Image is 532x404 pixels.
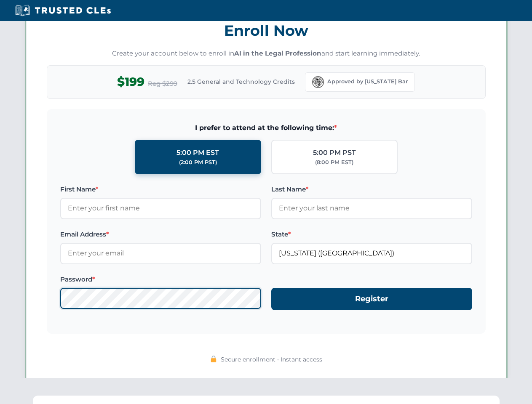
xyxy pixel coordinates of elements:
[234,49,321,57] strong: AI in the Legal Profession
[271,288,472,310] button: Register
[221,355,322,364] span: Secure enrollment • Instant access
[176,147,219,158] div: 5:00 PM EST
[117,72,144,91] span: $199
[60,274,261,284] label: Password
[60,198,261,219] input: Enter your first name
[60,243,261,264] input: Enter your email
[148,79,177,89] span: Reg $299
[271,229,472,239] label: State
[60,184,261,194] label: First Name
[271,198,472,219] input: Enter your last name
[60,229,261,239] label: Email Address
[187,77,295,86] span: 2.5 General and Technology Credits
[315,158,353,167] div: (8:00 PM EST)
[313,147,356,158] div: 5:00 PM PST
[271,243,472,264] input: Florida (FL)
[60,122,472,133] span: I prefer to attend at the following time:
[47,17,486,44] h3: Enroll Now
[210,356,217,362] img: 🔒
[47,49,486,58] p: Create your account below to enroll in and start learning immediately.
[271,184,472,194] label: Last Name
[179,158,217,167] div: (2:00 PM PST)
[327,77,408,86] span: Approved by [US_STATE] Bar
[312,76,324,88] img: Florida Bar
[13,4,113,17] img: Trusted CLEs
